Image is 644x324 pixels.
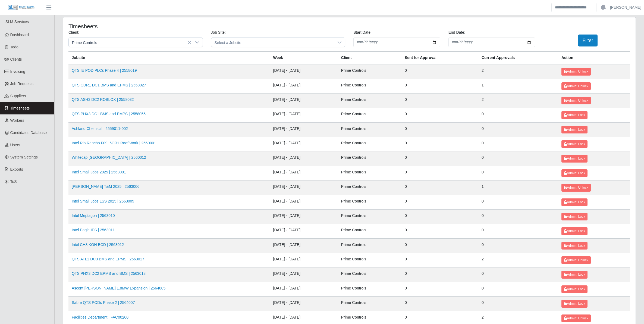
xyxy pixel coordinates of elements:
td: 0 [401,209,478,224]
td: Prime Controls [338,64,401,79]
span: Invoicing [10,69,25,74]
td: Prime Controls [338,137,401,151]
span: Admin: Lock [564,200,585,204]
span: Admin: Lock [564,142,585,146]
td: Prime Controls [338,180,401,195]
th: Jobsite [68,52,270,64]
button: Admin: Lock [561,198,588,206]
a: QTS IE POD PLCs Phase 4 | 2558019 [72,68,137,73]
span: Admin: Lock [564,128,585,132]
td: Prime Controls [338,282,401,296]
a: [PERSON_NAME] T&M 2025 | 2563006 [72,184,139,189]
td: 2 [478,253,558,267]
a: Intel Eagle IES | 2563011 [72,228,115,232]
button: Admin: Lock [561,285,588,293]
td: [DATE] - [DATE] [270,253,338,267]
th: Current Approvals [478,52,558,64]
span: Admin: Lock [564,244,585,248]
button: Admin: Lock [561,271,588,278]
a: Ashland Chemical | 2559011-002 [72,126,128,131]
td: 0 [478,267,558,282]
label: Start Date: [353,30,372,35]
a: [PERSON_NAME] [610,5,641,10]
span: Admin: Lock [564,171,585,175]
span: Clients [10,57,22,61]
a: Intel CH8 KOH BCD | 2563012 [72,242,124,247]
td: 0 [478,151,558,166]
a: Facilities Department | FAC00200 [72,315,128,319]
td: 0 [401,267,478,282]
span: Admin: Unlock [564,186,588,189]
input: Search [551,3,596,12]
td: 0 [401,253,478,267]
button: Admin: Lock [561,227,588,235]
td: 0 [401,297,478,311]
td: [DATE] - [DATE] [270,209,338,224]
td: [DATE] - [DATE] [270,267,338,282]
span: Admin: Unlock [564,316,588,320]
td: Prime Controls [338,195,401,209]
th: Client [338,52,401,64]
button: Admin: Unlock [561,256,591,264]
td: 0 [478,108,558,122]
span: Admin: Lock [564,287,585,291]
button: Admin: Unlock [561,314,591,322]
span: System Settings [10,155,38,159]
td: [DATE] - [DATE] [270,238,338,253]
td: Prime Controls [338,79,401,93]
button: Admin: Lock [561,213,588,220]
td: Prime Controls [338,122,401,137]
span: Admin: Lock [564,113,585,117]
td: Prime Controls [338,209,401,224]
td: [DATE] - [DATE] [270,282,338,296]
th: Action [558,52,630,64]
span: Candidates Database [10,130,47,135]
span: ToS [10,179,17,184]
a: QTS PHX3 DC2 EPMS and BMS | 2563018 [72,271,146,276]
span: Suppliers [10,94,26,98]
td: 0 [401,166,478,180]
td: 0 [401,122,478,137]
button: Admin: Unlock [561,82,591,90]
td: [DATE] - [DATE] [270,79,338,93]
td: 0 [478,209,558,224]
span: Admin: Lock [564,229,585,233]
td: Prime Controls [338,238,401,253]
td: Prime Controls [338,224,401,238]
td: [DATE] - [DATE] [270,195,338,209]
td: 0 [478,195,558,209]
td: [DATE] - [DATE] [270,64,338,79]
td: [DATE] - [DATE] [270,122,338,137]
td: 0 [478,297,558,311]
td: 0 [401,238,478,253]
button: Admin: Lock [561,242,588,250]
button: Admin: Unlock [561,184,591,191]
a: Sabre QTS PODs Phase 2 | 2564007 [72,300,135,305]
td: Prime Controls [338,297,401,311]
button: Admin: Unlock [561,68,591,75]
span: Select a Jobsite [211,38,334,47]
td: 0 [401,137,478,151]
td: Prime Controls [338,267,401,282]
span: Job Requests [10,82,34,86]
span: Admin: Unlock [564,99,588,102]
button: Admin: Lock [561,140,588,148]
td: Prime Controls [338,108,401,122]
button: Admin: Lock [561,155,588,162]
td: 0 [401,108,478,122]
span: Admin: Lock [564,157,585,160]
span: Admin: Lock [564,273,585,276]
td: 0 [401,195,478,209]
a: QTS ASH3 DC2 ROBLOX | 2558032 [72,97,134,102]
td: 0 [401,282,478,296]
span: Workers [10,118,24,123]
a: Intel Small Jobs LSS 2025 | 2563009 [72,199,134,203]
a: QTS CDR1 DC1 BMS and EPMS | 2558027 [72,83,146,87]
th: Sent for Approval [401,52,478,64]
td: 0 [401,151,478,166]
td: 0 [401,79,478,93]
td: 2 [478,93,558,108]
a: Intel Small Jobs 2025 | 2563001 [72,170,126,174]
span: Exports [10,167,23,172]
td: [DATE] - [DATE] [270,151,338,166]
